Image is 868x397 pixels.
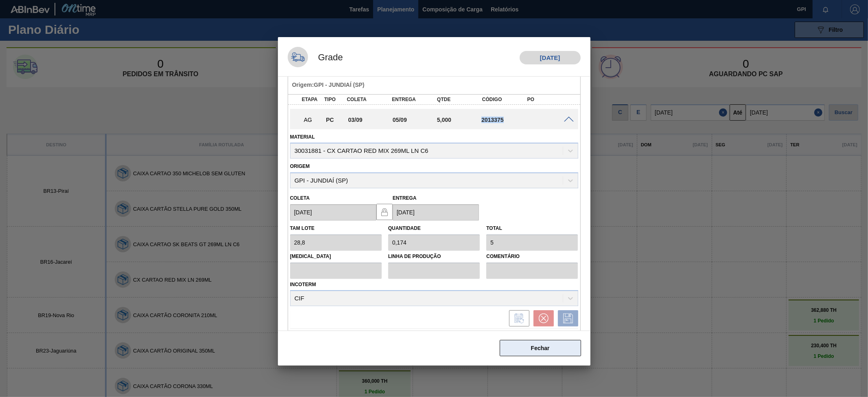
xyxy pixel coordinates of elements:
button: locked [376,204,393,220]
div: PO [525,97,576,102]
div: 03/09/2025 [346,117,396,123]
div: Código [480,97,531,102]
div: Entrega [390,97,440,102]
div: 5,000 [435,117,485,123]
label: Comentário [486,251,578,262]
h1: Grade [308,51,343,64]
div: Etapa [300,97,323,102]
img: locked [380,207,389,217]
input: dd/mm/yyyy [393,204,479,221]
button: Fechar [500,340,581,356]
div: Cancelar pedido [529,310,554,326]
label: Entrega [393,195,417,201]
label: Incoterm [290,282,316,287]
label: Material [290,134,315,140]
label: [MEDICAL_DATA] [290,251,382,262]
h1: [DATE] [520,51,581,64]
div: Salvar Pedido [554,310,578,326]
input: dd/mm/yyyy [290,204,376,221]
div: 2013375 [479,117,529,123]
label: Coleta [290,195,310,201]
p: AG [304,117,323,123]
div: Qtde [435,97,485,102]
h5: Origem : GPI - JUNDIAÍ (SP) [292,82,579,88]
div: Tipo [322,97,345,102]
label: Total [486,225,502,231]
div: Coleta [345,97,395,102]
label: Quantidade [388,225,421,231]
div: Pedido de Compra [324,117,347,123]
label: Tam lote [290,225,315,231]
label: Origem [290,163,310,169]
div: 05/09/2025 [391,117,440,123]
label: Linha de Produção [388,251,480,262]
div: Aguardando Aprovação do Gestor [302,111,325,129]
div: Informar alteração no pedido [505,310,529,326]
